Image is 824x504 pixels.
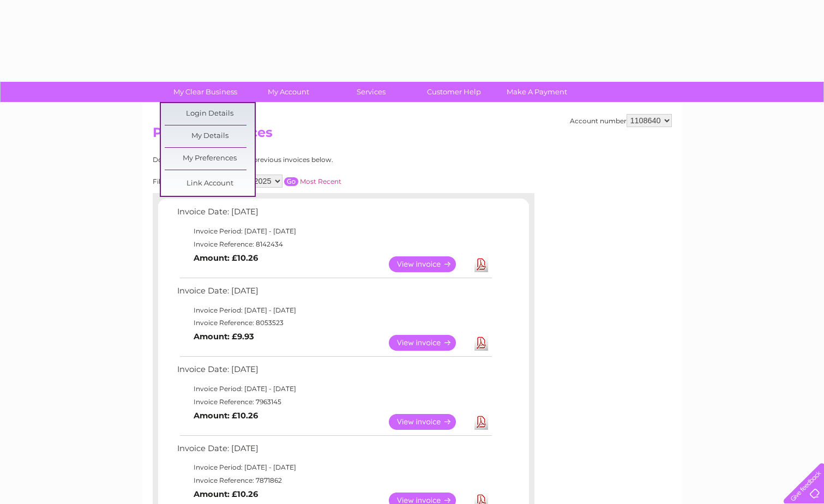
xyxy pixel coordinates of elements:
[389,335,469,351] a: View
[474,335,488,351] a: Download
[175,304,494,317] td: Invoice Period: [DATE] - [DATE]
[175,474,494,487] td: Invoice Reference: 7871862
[300,177,341,185] a: Most Recent
[165,125,255,147] a: My Details
[175,461,494,474] td: Invoice Period: [DATE] - [DATE]
[194,411,258,421] b: Amount: £10.26
[175,441,494,461] td: Invoice Date: [DATE]
[153,156,439,164] div: Download or view any of your previous invoices below.
[492,82,582,102] a: Make A Payment
[326,82,416,102] a: Services
[153,175,439,188] div: Filter by date
[160,82,250,102] a: My Clear Business
[165,173,255,195] a: Link Account
[175,316,494,329] td: Invoice Reference: 8053523
[409,82,499,102] a: Customer Help
[194,253,258,263] b: Amount: £10.26
[474,256,488,272] a: Download
[389,256,469,272] a: View
[165,103,255,125] a: Login Details
[175,382,494,395] td: Invoice Period: [DATE] - [DATE]
[175,205,494,225] td: Invoice Date: [DATE]
[474,414,488,430] a: Download
[175,238,494,251] td: Invoice Reference: 8142434
[570,114,672,127] div: Account number
[175,362,494,382] td: Invoice Date: [DATE]
[389,414,469,430] a: View
[175,225,494,238] td: Invoice Period: [DATE] - [DATE]
[153,125,672,146] h2: Previous Invoices
[194,489,258,499] b: Amount: £10.26
[194,332,254,341] b: Amount: £9.93
[175,395,494,409] td: Invoice Reference: 7963145
[165,148,255,170] a: My Preferences
[243,82,333,102] a: My Account
[175,284,494,304] td: Invoice Date: [DATE]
